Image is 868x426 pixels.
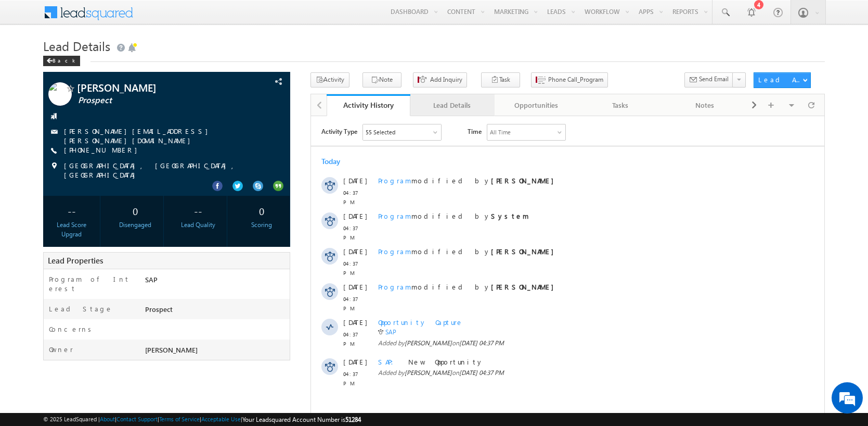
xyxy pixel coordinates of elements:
strong: [PERSON_NAME] [180,166,248,175]
strong: System [180,95,218,104]
a: SAP [74,212,85,220]
a: Acceptable Use [201,416,241,422]
span: Your Leadsquared Account Number is [242,416,361,423]
span: [PERSON_NAME] [94,223,141,231]
div: 55 Selected [55,11,84,21]
button: Task [481,72,520,87]
span: modified by [67,131,248,140]
span: 04:37 PM [32,214,63,232]
span: 04:37 PM [32,253,63,272]
div: Back [43,56,80,66]
span: 51284 [345,416,361,423]
span: [DATE] [32,60,56,69]
div: Lead Details [419,99,485,111]
span: [GEOGRAPHIC_DATA], [GEOGRAPHIC_DATA], [GEOGRAPHIC_DATA] [64,161,265,180]
span: modified by [67,166,248,176]
span: [DATE] 04:37 PM [148,223,193,231]
span: Program [67,166,100,175]
a: Notes [663,94,747,116]
div: -- [173,201,224,220]
a: Contact Support [116,416,158,422]
span: 04:37 PM [32,178,63,197]
div: Prospect [142,304,290,319]
div: Disengaged [109,220,161,230]
span: Time [157,8,171,23]
strong: [PERSON_NAME] [180,60,248,69]
span: Phone Call_Program [548,75,603,84]
div: All Time [179,11,200,21]
span: New Opportunity [97,241,173,250]
button: Activity [310,72,349,87]
span: Add Inquiry [430,75,462,84]
a: Opportunities [495,94,579,116]
span: [DATE] [32,131,56,140]
span: Activity Type [10,8,46,23]
a: Terms of Service [159,416,200,422]
strong: [PERSON_NAME] [180,131,248,140]
span: Program [67,95,100,104]
a: Back [43,55,85,64]
div: Notes [671,99,738,111]
span: SAP [67,241,89,250]
div: Tasks [587,99,654,111]
a: Lead Details [410,94,495,116]
span: [PERSON_NAME] [145,345,198,354]
span: [DATE] [32,95,56,105]
div: 0 [236,201,288,220]
span: 04:37 PM [32,143,63,161]
span: Program [67,60,100,69]
span: [PERSON_NAME] [94,253,141,260]
div: Sales Activity,Program,Email Bounced,Email Link Clicked,Email Marked Spam & 50 more.. [52,8,130,24]
span: 04:37 PM [32,107,63,126]
label: Concerns [49,324,95,334]
div: Lead Actions [758,75,802,84]
div: 0 [109,201,161,220]
span: [DATE] [32,241,56,250]
span: Program [67,131,100,140]
button: Note [362,72,401,87]
a: [PERSON_NAME][EMAIL_ADDRESS][PERSON_NAME][DOMAIN_NAME] [64,127,213,145]
span: [PERSON_NAME] [77,82,231,93]
label: Owner [49,345,73,354]
div: Scoring [236,220,288,230]
button: Phone Call_Program [531,72,608,87]
a: Activity History [327,94,411,116]
button: Lead Actions [754,72,811,88]
img: Profile photo [48,82,72,109]
div: Lead Quality [173,220,224,230]
span: Lead Properties [48,255,103,266]
button: Send Email [684,72,733,87]
a: Tasks [579,94,663,116]
div: Lead Score Upgrad [46,220,97,239]
span: Prospect [78,95,232,106]
span: Send Email [699,74,729,84]
span: Lead Details [43,37,110,54]
span: Opportunity Capture [67,202,152,210]
span: [PHONE_NUMBER] [64,145,142,156]
label: Program of Interest [49,274,133,293]
span: Added by on [67,252,444,261]
div: Today [10,41,44,50]
span: 04:37 PM [32,72,63,91]
span: [DATE] [32,202,56,211]
span: © 2025 LeadSquared | | | | | [43,415,361,424]
span: [DATE] 04:37 PM [148,253,193,260]
span: [DATE] [32,166,56,176]
a: About [100,416,115,422]
button: Add Inquiry [413,72,467,87]
label: Lead Stage [49,304,113,314]
span: modified by [67,60,248,69]
div: Activity History [334,100,403,110]
div: SAP [142,274,290,289]
div: Opportunities [503,99,569,111]
div: -- [46,201,97,220]
span: modified by [67,95,218,105]
span: Added by on [67,222,444,232]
